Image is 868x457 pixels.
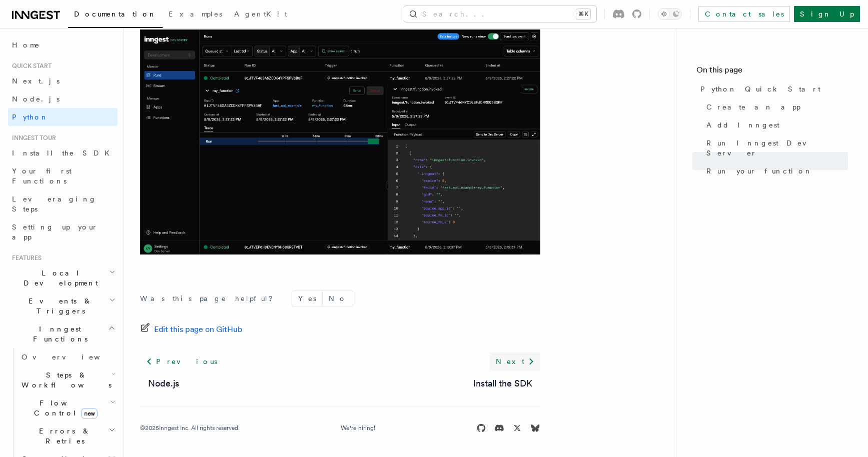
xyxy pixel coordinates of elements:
a: Python [8,108,118,126]
button: Inngest Functions [8,320,118,348]
button: Toggle dark mode [658,8,682,20]
a: Contact sales [698,6,790,22]
a: Your first Functions [8,162,118,190]
a: Add Inngest [702,116,848,134]
span: Run Inngest Dev Server [706,138,848,158]
a: Documentation [68,3,163,28]
span: Flow Control [18,398,110,418]
a: Node.js [148,376,179,390]
a: Sign Up [794,6,860,22]
span: Steps & Workflows [18,370,112,390]
span: Features [8,254,42,262]
span: Documentation [74,10,157,18]
span: Edit this page on GitHub [154,322,243,336]
h4: On this page [696,64,848,80]
span: Home [12,40,40,50]
a: Python Quick Start [696,80,848,98]
a: Leveraging Steps [8,190,118,218]
button: Local Development [8,264,118,292]
span: Node.js [12,95,60,103]
span: new [81,408,98,419]
a: Home [8,36,118,54]
a: Install the SDK [8,144,118,162]
button: Flow Controlnew [18,394,118,422]
span: Next.js [12,77,60,85]
span: Leveraging Steps [12,195,97,213]
a: Previous [140,352,223,370]
a: We're hiring! [341,424,375,432]
a: Overview [18,348,118,366]
span: Python [12,113,49,121]
a: Next [490,352,540,370]
span: Errors & Retries [18,426,109,446]
a: Edit this page on GitHub [140,322,243,336]
span: Your first Functions [12,167,72,185]
span: Inngest tour [8,134,56,142]
a: Run Inngest Dev Server [702,134,848,162]
div: © 2025 Inngest Inc. All rights reserved. [140,424,240,432]
button: Errors & Retries [18,422,118,450]
span: Events & Triggers [8,296,109,316]
img: quick-start-run.png [140,29,540,254]
a: Node.js [8,90,118,108]
button: Yes [292,291,322,306]
span: Inngest Functions [8,324,108,344]
a: Setting up your app [8,218,118,246]
span: Quick start [8,62,52,70]
span: Python Quick Start [700,84,820,94]
span: Add Inngest [706,120,779,130]
span: Examples [169,10,222,18]
button: Events & Triggers [8,292,118,320]
span: Overview [22,353,125,361]
button: Search...⌘K [404,6,596,22]
a: Create an app [702,98,848,116]
a: Install the SDK [473,376,532,390]
span: Create an app [706,102,800,112]
a: Next.js [8,72,118,90]
a: AgentKit [228,3,293,27]
kbd: ⌘K [576,9,590,19]
a: Examples [163,3,228,27]
button: Steps & Workflows [18,366,118,394]
span: AgentKit [234,10,287,18]
p: Was this page helpful? [140,293,280,303]
a: Run your function [702,162,848,180]
span: Run your function [706,166,812,176]
span: Local Development [8,268,109,288]
span: Install the SDK [12,149,116,157]
button: No [323,291,353,306]
span: Setting up your app [12,223,98,241]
